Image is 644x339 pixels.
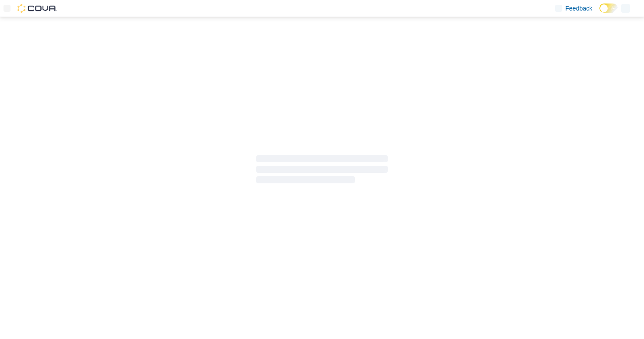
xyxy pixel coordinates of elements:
[599,4,618,13] input: Dark Mode
[599,13,600,13] span: Dark Mode
[18,4,57,13] img: Cova
[566,4,592,13] span: Feedback
[256,157,388,185] span: Loading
